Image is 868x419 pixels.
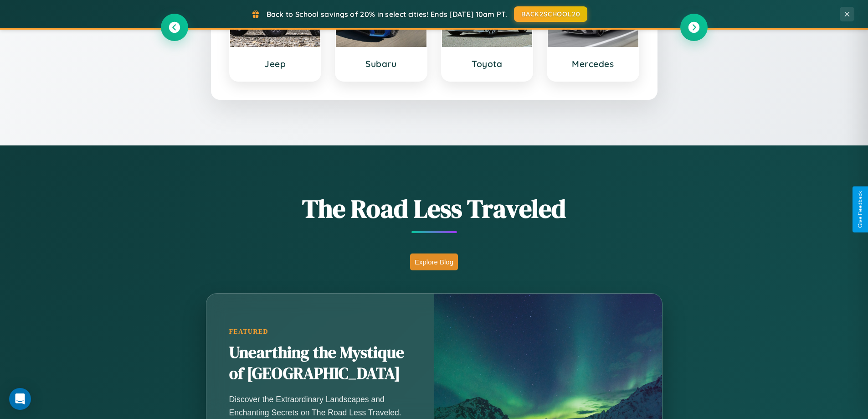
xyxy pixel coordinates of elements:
[229,393,411,419] p: Discover the Extraordinary Landscapes and Enchanting Secrets on The Road Less Traveled.
[161,191,708,226] h1: The Road Less Traveled
[410,253,458,270] button: Explore Blog
[345,58,417,69] h3: Subaru
[229,328,411,336] div: Featured
[267,10,507,19] span: Back to School savings of 20% in select cities! Ends [DATE] 10am PT.
[239,58,312,69] h3: Jeep
[229,342,411,384] h2: Unearthing the Mystique of [GEOGRAPHIC_DATA]
[9,388,31,410] div: Open Intercom Messenger
[451,58,524,69] h3: Toyota
[514,6,587,22] button: BACK2SCHOOL20
[857,191,863,228] div: Give Feedback
[557,58,629,69] h3: Mercedes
